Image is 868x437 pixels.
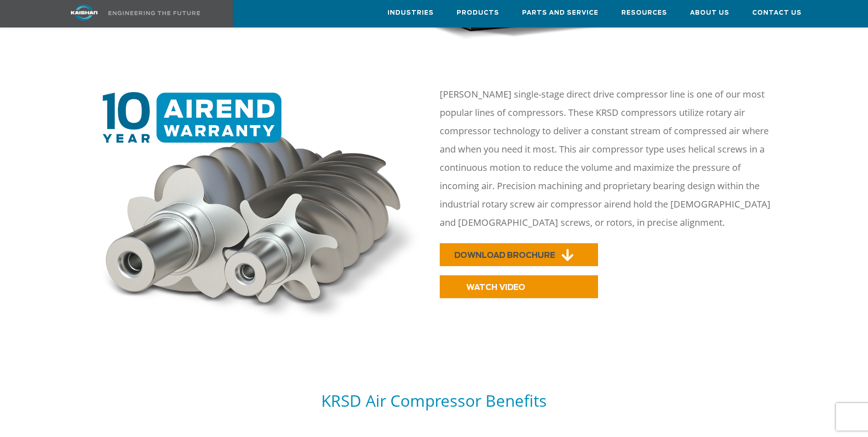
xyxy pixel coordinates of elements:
span: About Us [690,8,729,18]
span: Products [457,8,499,18]
span: Parts and Service [522,8,598,18]
h5: KRSD Air Compressor Benefits [55,390,813,411]
a: WATCH VIDEO [440,275,598,298]
img: Engineering the future [108,11,200,15]
img: kaishan logo [50,5,119,21]
span: Industries [388,8,434,18]
a: Products [457,0,499,25]
img: 10 year warranty [92,92,429,327]
span: WATCH VIDEO [466,284,525,291]
span: Resources [621,8,667,18]
a: Resources [621,0,667,25]
p: [PERSON_NAME] single-stage direct drive compressor line is one of our most popular lines of compr... [440,85,782,232]
a: Parts and Service [522,0,598,25]
a: About Us [690,0,729,25]
span: Contact Us [752,8,802,18]
a: DOWNLOAD BROCHURE [440,243,598,266]
span: DOWNLOAD BROCHURE [454,251,555,259]
a: Industries [388,0,434,25]
a: Contact Us [752,0,802,25]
